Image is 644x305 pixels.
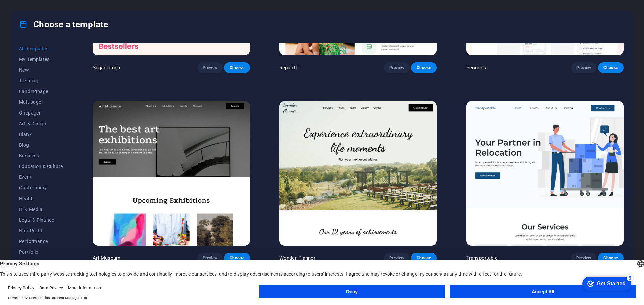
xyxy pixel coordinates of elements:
img: Wonder Planner [279,101,437,246]
button: Business [19,150,63,161]
button: Preview [197,253,223,263]
span: Preview [203,65,217,70]
span: Education & Culture [19,164,63,169]
button: Preview [384,62,410,73]
span: Blog [19,142,63,148]
button: Gastronomy [19,182,63,193]
img: Transportable [466,101,624,246]
button: Preview [571,62,596,73]
button: All Templates [19,43,63,54]
button: Non-Profit [19,225,63,236]
span: Choose [229,255,244,261]
span: Choose [603,255,618,261]
button: Legal & Finance [19,215,63,225]
p: RepairIT [279,64,298,71]
button: Performance [19,236,63,247]
span: All Templates [19,46,63,51]
span: Art & Design [19,121,63,126]
span: Multipager [19,99,63,105]
div: Get Started [20,7,49,13]
button: Services [19,257,63,268]
p: Wonder Planner [279,255,315,261]
span: Preview [576,65,591,70]
button: Blog [19,140,63,150]
button: Choose [224,62,250,73]
span: My Templates [19,57,63,62]
button: Preview [197,62,223,73]
button: Choose [224,253,250,263]
span: Business [19,153,63,158]
button: Health [19,193,63,204]
span: Choose [229,65,244,70]
button: Preview [384,253,410,263]
button: Portfolio [19,247,63,257]
span: Non-Profit [19,228,63,233]
span: Choose [416,65,431,70]
span: Preview [389,65,404,70]
span: Legal & Finance [19,217,63,223]
button: Education & Culture [19,161,63,172]
span: Event [19,174,63,180]
button: Onepager [19,107,63,118]
span: Gastronomy [19,185,63,190]
div: Get Started 5 items remaining, 0% complete [5,3,54,17]
h4: Choose a template [19,19,108,30]
span: Choose [416,255,431,261]
button: Trending [19,75,63,86]
span: Health [19,196,63,201]
p: Peoneera [466,64,488,71]
button: Choose [598,253,624,263]
span: Choose [603,65,618,70]
span: New [19,67,63,73]
button: IT & Media [19,204,63,215]
img: Art Museum [93,101,250,246]
button: Art & Design [19,118,63,129]
span: Landingpage [19,89,63,94]
span: Preview [576,255,591,261]
button: New [19,65,63,75]
span: Onepager [19,110,63,116]
div: 5 [50,1,56,8]
span: Preview [203,255,217,261]
p: Transportable [466,255,498,261]
button: Choose [598,62,624,73]
span: Performance [19,239,63,244]
button: My Templates [19,54,63,65]
button: Choose [411,253,436,263]
button: Choose [411,62,436,73]
span: Portfolio [19,249,63,255]
p: Art Museum [93,255,120,261]
button: Event [19,172,63,182]
span: Trending [19,78,63,83]
span: Preview [389,255,404,261]
button: Blank [19,129,63,140]
span: Blank [19,132,63,137]
button: Preview [571,253,596,263]
span: IT & Media [19,207,63,212]
button: Multipager [19,97,63,107]
p: SugarDough [93,64,120,71]
button: Landingpage [19,86,63,97]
